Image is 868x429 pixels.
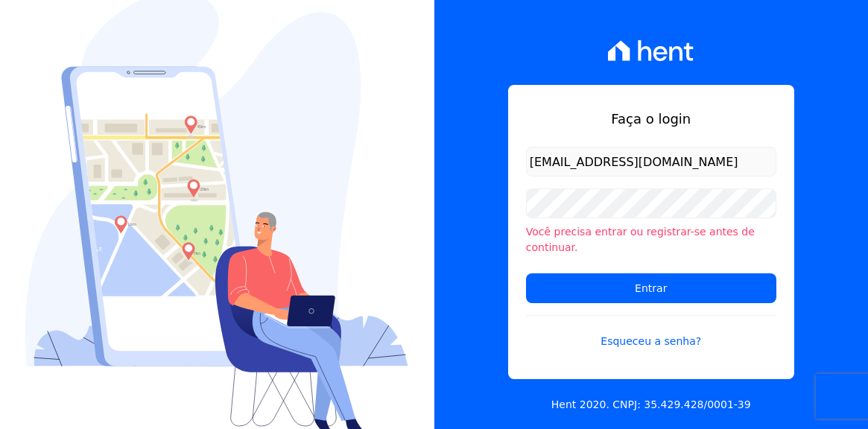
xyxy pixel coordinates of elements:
p: Hent 2020. CNPJ: 35.429.428/0001-39 [551,397,751,413]
li: Você precisa entrar ou registrar-se antes de continuar. [526,224,776,255]
input: Entrar [526,273,776,303]
input: Email [526,147,776,177]
h1: Faça o login [526,109,776,129]
a: Esqueceu a senha? [526,315,776,349]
